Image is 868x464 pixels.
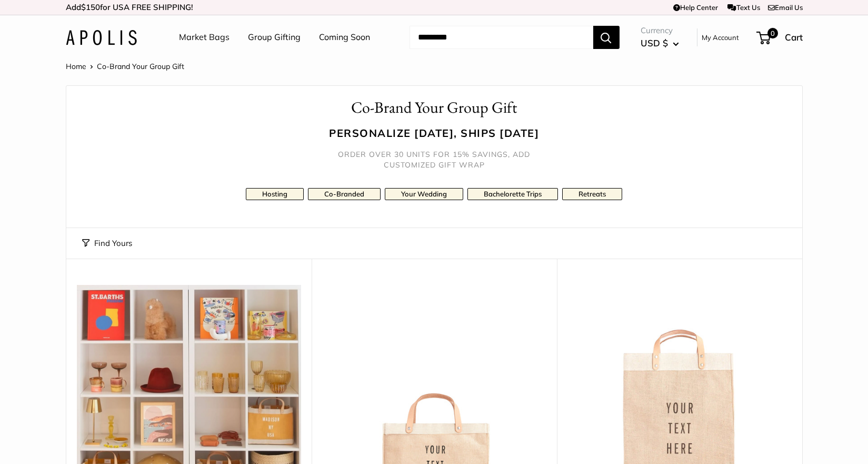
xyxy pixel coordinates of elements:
[593,26,620,49] button: Search
[562,188,622,200] a: Retreats
[767,28,777,38] span: 0
[410,26,593,49] input: Search...
[66,62,86,71] a: Home
[757,29,803,46] a: 0 Cart
[308,188,381,200] a: Co-Branded
[385,188,463,200] a: Your Wedding
[97,62,184,71] span: Co-Brand Your Group Gift
[467,188,558,200] a: Bachelorette Trips
[768,3,803,12] a: Email Us
[319,29,370,45] a: Coming Soon
[329,149,540,170] h5: Order over 30 units for 15% savings, add customized gift wrap
[727,3,760,12] a: Text Us
[246,188,304,200] a: Hosting
[82,96,786,119] h1: Co-Brand Your Group Gift
[641,37,668,48] span: USD $
[248,29,301,45] a: Group Gifting
[82,236,132,251] button: Find Yours
[641,35,679,52] button: USD $
[179,29,230,45] a: Market Bags
[82,125,786,141] h3: Personalize [DATE], ships [DATE]
[673,3,718,12] a: Help Center
[702,31,739,44] a: My Account
[66,30,137,45] img: Apolis
[641,23,679,38] span: Currency
[66,60,184,73] nav: Breadcrumb
[81,2,100,12] span: $150
[785,32,803,43] span: Cart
